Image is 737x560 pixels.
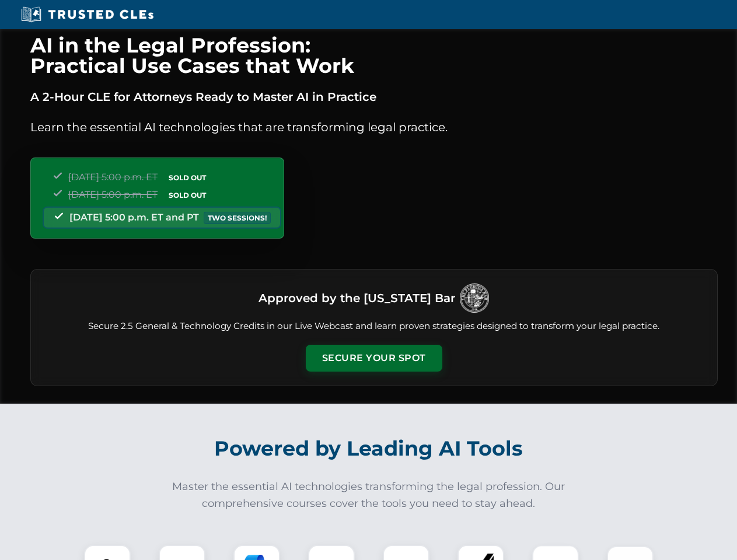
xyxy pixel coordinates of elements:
span: [DATE] 5:00 p.m. ET [68,189,158,200]
h3: Approved by the [US_STATE] Bar [259,288,455,309]
span: SOLD OUT [165,189,210,201]
p: Secure 2.5 General & Technology Credits in our Live Webcast and learn proven strategies designed ... [45,320,703,333]
p: A 2-Hour CLE for Attorneys Ready to Master AI in Practice [30,87,718,106]
h1: AI in the Legal Profession: Practical Use Cases that Work [30,35,718,76]
img: Logo [460,283,489,313]
img: Trusted CLEs [18,6,157,23]
p: Learn the essential AI technologies that are transforming legal practice. [30,118,718,136]
p: Master the essential AI technologies transforming the legal profession. Our comprehensive courses... [165,478,573,512]
span: SOLD OUT [165,171,210,184]
button: Secure Your Spot [306,345,442,372]
h2: Powered by Leading AI Tools [46,428,692,469]
span: [DATE] 5:00 p.m. ET [68,171,158,183]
